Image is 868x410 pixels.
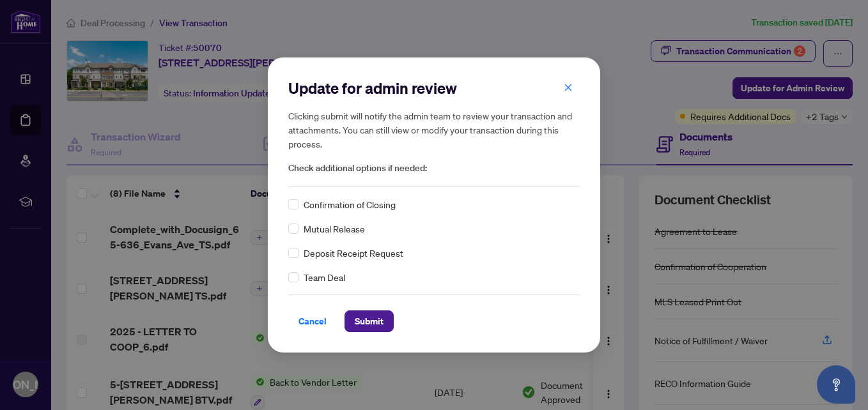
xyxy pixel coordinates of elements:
span: Deposit Receipt Request [304,246,403,260]
button: Open asap [817,365,855,404]
span: close [564,83,573,92]
h2: Update for admin review [288,78,580,98]
span: Cancel [298,311,327,331]
span: Confirmation of Closing [304,197,396,211]
span: Team Deal [304,270,345,284]
h5: Clicking submit will notify the admin team to review your transaction and attachments. You can st... [288,109,580,151]
button: Cancel [288,310,337,332]
button: Submit [345,310,394,332]
span: Mutual Release [304,222,365,236]
span: Submit [355,311,384,331]
span: Check additional options if needed: [288,161,580,176]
